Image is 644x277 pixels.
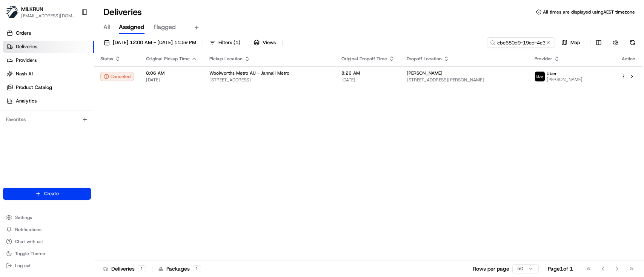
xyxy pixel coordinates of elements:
[250,37,279,48] button: Views
[100,56,113,62] span: Status
[234,39,240,46] span: ( 1 )
[621,56,636,62] div: Action
[44,190,59,197] span: Create
[218,39,240,46] span: Filters
[547,77,583,83] span: [PERSON_NAME]
[103,265,146,272] div: Deliveries
[3,113,91,125] div: Favorites
[558,37,584,48] button: Map
[3,248,91,259] button: Toggle Theme
[6,6,18,18] img: MILKRUN
[16,30,31,37] span: Orders
[21,5,43,13] button: MILKRUN
[206,37,244,48] button: Filters(1)
[146,77,197,83] span: [DATE]
[119,23,144,32] span: Assigned
[146,70,197,76] span: 8:06 AM
[3,3,78,21] button: MILKRUNMILKRUN[EMAIL_ADDRESS][DOMAIN_NAME]
[535,72,545,81] img: uber-new-logo.jpeg
[158,265,201,272] div: Packages
[627,37,638,48] button: Refresh
[341,70,395,76] span: 8:26 AM
[548,265,573,272] div: Page 1 of 1
[263,39,276,46] span: Views
[547,70,557,77] span: Uber
[15,226,41,233] span: Notifications
[15,214,32,220] span: Settings
[3,54,94,66] a: Providers
[407,77,523,83] span: [STREET_ADDRESS][PERSON_NAME]
[543,9,635,15] span: All times are displayed using AEST timezone
[21,13,75,19] button: [EMAIL_ADDRESS][DOMAIN_NAME]
[154,23,176,32] span: Flagged
[487,37,555,48] input: Type to search
[100,37,200,48] button: [DATE] 12:00 AM - [DATE] 11:59 PM
[3,188,91,200] button: Create
[193,265,201,272] div: 1
[3,236,91,247] button: Chat with us!
[3,41,94,53] a: Deliveries
[407,56,442,62] span: Dropoff Location
[473,265,509,272] p: Rows per page
[3,81,94,93] a: Product Catalog
[16,57,37,64] span: Providers
[3,95,94,107] a: Analytics
[15,239,43,245] span: Chat with us!
[3,68,94,80] a: Nash AI
[570,39,580,46] span: Map
[16,70,33,77] span: Nash AI
[103,6,142,18] h1: Deliveries
[146,56,190,62] span: Original Pickup Time
[15,263,31,269] span: Log out
[535,56,552,62] span: Provider
[138,265,146,272] div: 1
[3,212,91,223] button: Settings
[113,39,196,46] span: [DATE] 12:00 AM - [DATE] 11:59 PM
[3,224,91,235] button: Notifications
[341,77,395,83] span: [DATE]
[16,43,37,50] span: Deliveries
[341,56,387,62] span: Original Dropoff Time
[103,23,110,32] span: All
[209,56,243,62] span: Pickup Location
[3,27,94,39] a: Orders
[16,98,37,104] span: Analytics
[407,70,443,76] span: [PERSON_NAME]
[100,72,134,81] button: Canceled
[3,260,91,271] button: Log out
[16,84,52,91] span: Product Catalog
[15,251,45,257] span: Toggle Theme
[209,70,289,76] span: Woolworths Metro AU - Jannali Metro
[209,77,329,83] span: [STREET_ADDRESS]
